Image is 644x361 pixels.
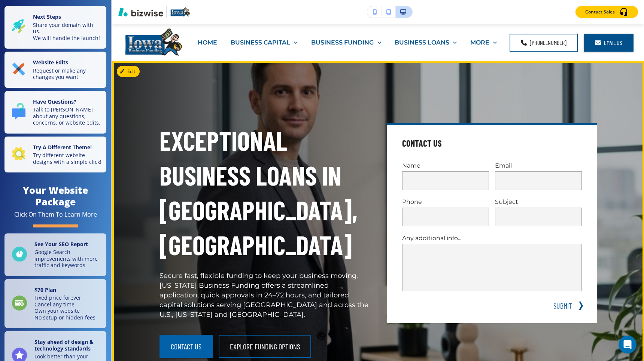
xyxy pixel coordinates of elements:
[4,279,106,328] a: $70 PlanFixed price foreverCancel any timeOwn your websiteNo setup or hidden fees
[33,67,102,80] p: Request or make any changes you want
[198,38,217,47] p: HOME
[33,144,92,151] strong: Try A Different Theme!
[33,98,76,105] strong: Have Questions?
[14,211,97,218] div: Click On Them To Learn More
[124,27,183,58] img: Iowa Business Funding
[4,6,106,49] button: Next StepsShare your domain with us.We will handle the launch!
[34,338,94,352] strong: Stay ahead of design & technology standards
[160,271,369,320] p: Secure fast, flexible funding to keep your business moving. [US_STATE] Business Funding offers a ...
[33,59,68,66] strong: Website Edits
[4,52,106,88] button: Website EditsRequest or make any changes you want
[495,198,582,206] p: Subject
[550,300,574,311] button: SUBMIT
[402,234,582,242] p: Any additional info...
[619,336,637,354] div: Open Intercom Messenger
[584,34,634,52] a: Email Us
[219,335,311,358] button: Explore Funding Options
[34,294,95,321] p: Fixed price forever Cancel any time Own your website No setup or hidden fees
[495,161,582,170] p: Email
[402,198,489,206] p: Phone
[160,335,213,358] button: Contact Us
[118,7,163,16] img: Bizwise Logo
[395,38,449,47] p: BUSINESS LOANS
[33,13,61,20] strong: Next Steps
[575,6,638,18] button: Contact Sales
[34,241,88,248] strong: See Your SEO Report
[4,137,106,173] button: Try A Different Theme!Try different website designs with a simple click!
[585,9,615,15] p: Contact Sales
[402,137,442,149] h4: Contact Us
[33,22,102,42] p: Share your domain with us. We will handle the launch!
[510,34,578,52] a: [PHONE_NUMBER]
[33,152,102,165] p: Try different website designs with a simple click!
[34,286,56,293] strong: $ 70 Plan
[470,38,489,47] p: MORE
[33,106,102,126] p: Talk to [PERSON_NAME] about any questions, concerns, or website edits.
[231,38,290,47] p: BUSINESS CAPITAL
[311,38,374,47] p: BUSINESS FUNDING
[402,161,489,170] p: Name
[4,184,106,208] h4: Your Website Package
[160,123,369,262] h1: EXCEPTIONAL BUSINESS LOANS IN [GEOGRAPHIC_DATA], [GEOGRAPHIC_DATA]
[4,91,106,134] button: Have Questions?Talk to [PERSON_NAME] about any questions, concerns, or website edits.
[170,7,190,18] img: Your Logo
[34,249,102,269] p: Google Search improvements with more traffic and keywords
[4,233,106,276] a: See Your SEO ReportGoogle Search improvements with more traffic and keywords
[117,66,140,77] button: Edit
